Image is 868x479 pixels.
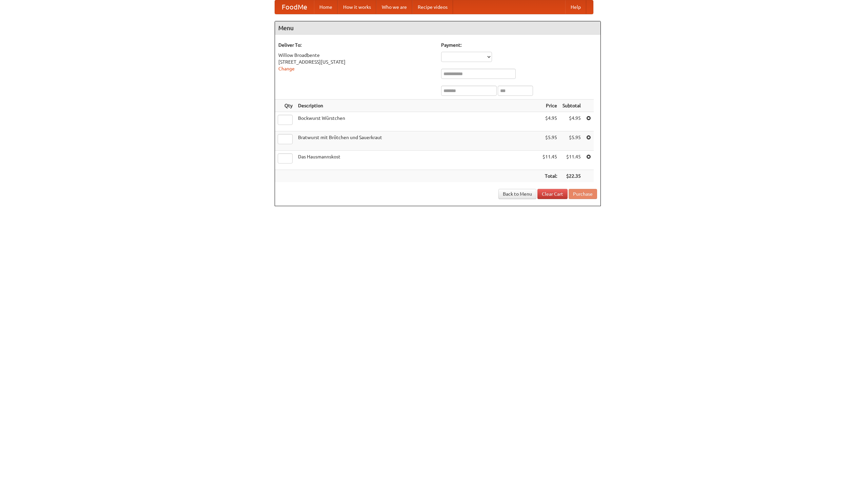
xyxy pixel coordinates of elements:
[278,66,295,71] a: Change
[278,52,434,59] div: Willow Broadbente
[376,0,412,14] a: Who we are
[278,42,434,48] h5: Deliver To:
[278,59,434,65] div: [STREET_ADDRESS][US_STATE]
[540,112,560,131] td: $4.95
[295,100,540,112] th: Description
[540,100,560,112] th: Price
[275,100,295,112] th: Qty
[540,131,560,151] td: $5.95
[569,189,597,199] button: Purchase
[560,170,584,182] th: $22.35
[295,112,540,131] td: Bockwurst Würstchen
[565,0,586,14] a: Help
[540,170,560,182] th: Total:
[314,0,338,14] a: Home
[275,0,314,14] a: FoodMe
[560,131,584,151] td: $5.95
[412,0,453,14] a: Recipe videos
[560,112,584,131] td: $4.95
[560,151,584,170] td: $11.45
[540,151,560,170] td: $11.45
[441,42,597,48] h5: Payment:
[537,189,568,199] a: Clear Cart
[560,100,584,112] th: Subtotal
[295,151,540,170] td: Das Hausmannskost
[498,189,536,199] a: Back to Menu
[275,21,600,35] h4: Menu
[338,0,376,14] a: How it works
[295,131,540,151] td: Bratwurst mit Brötchen und Sauerkraut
